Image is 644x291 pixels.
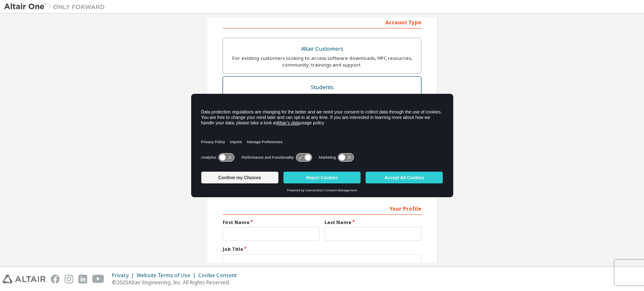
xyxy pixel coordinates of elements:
div: Privacy [112,272,137,279]
img: instagram.svg [65,275,73,283]
label: Last Name [325,219,421,226]
div: Account Type [223,15,421,28]
div: For existing customers looking to access software downloads, HPC resources, community, trainings ... [228,55,416,68]
img: youtube.svg [92,275,104,283]
img: altair_logo.svg [3,275,46,283]
img: facebook.svg [51,275,60,283]
div: For currently enrolled students looking to access the free Altair Student Edition bundle and all ... [228,93,416,107]
label: First Name [223,219,319,226]
div: Students [228,82,416,93]
label: Job Title [223,246,421,252]
div: Website Terms of Use [137,272,198,279]
div: Your Profile [223,201,421,215]
img: Altair One [4,3,109,11]
div: Cookie Consent [198,272,241,279]
div: Altair Customers [228,43,416,55]
img: linkedin.svg [78,275,87,283]
p: © 2025 Altair Engineering, Inc. All Rights Reserved. [112,279,241,286]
